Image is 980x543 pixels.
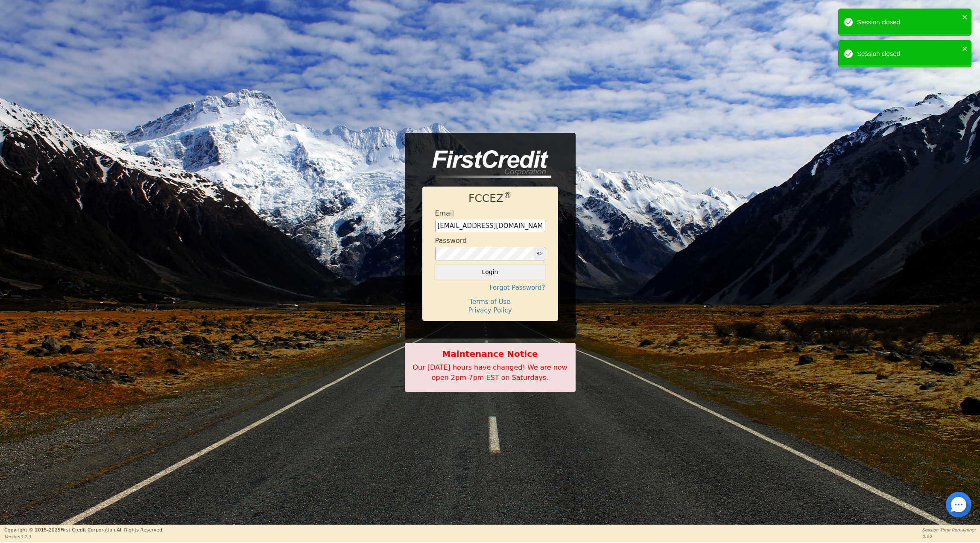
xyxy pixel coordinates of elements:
[422,150,551,178] img: logo-CMu_cnol.png
[503,191,512,200] sup: ®
[435,220,545,233] input: Enter email
[435,209,454,217] h4: Email
[4,534,164,540] p: Version 3.2.3
[857,18,960,27] div: Session closed
[435,247,534,260] input: password
[435,284,545,292] h4: Forgot Password?
[435,192,545,205] h1: FCCEZ
[435,236,467,245] h4: Password
[962,44,968,53] button: close
[962,12,968,22] button: close
[412,363,567,382] span: Our [DATE] hours have changed! We are now open 2pm-7pm EST on Saturdays.
[410,347,571,360] b: Maintenance Notice
[922,527,976,533] p: Session Time Remaining:
[857,49,960,59] div: Session closed
[922,533,976,540] p: 0:00
[435,307,545,314] h4: Privacy Policy
[4,527,164,534] p: Copyright © 2015- 2025 First Credit Corporation.
[435,265,545,279] button: Login
[435,298,545,306] h4: Terms of Use
[117,527,164,533] span: All Rights Reserved.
